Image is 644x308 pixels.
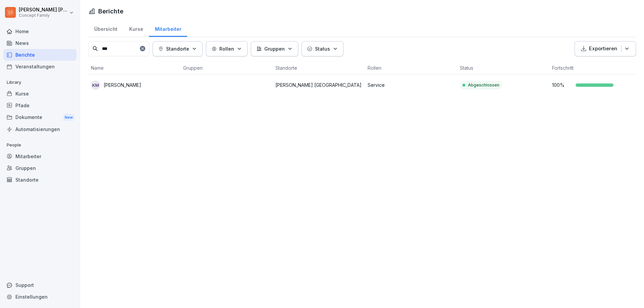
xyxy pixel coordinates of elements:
a: Kurse [3,88,76,100]
a: Mitarbeiter [149,20,187,37]
p: [PERSON_NAME] [PERSON_NAME] [19,7,68,13]
button: Standorte [153,41,203,56]
a: Pfade [3,100,76,111]
div: Dokumente [3,111,76,124]
p: Standorte [166,45,189,52]
a: Mitarbeiter [3,150,76,162]
div: Support [3,279,76,291]
th: Standorte [273,62,365,74]
p: Rollen [219,45,234,52]
div: KM [91,80,100,90]
p: People [3,140,76,150]
button: Gruppen [251,41,298,56]
a: DokumenteNew [3,111,76,124]
a: Kurse [123,20,149,37]
p: Library [3,77,76,88]
p: Abgeschlossen [468,82,499,88]
th: Fortschritt [549,62,642,74]
p: 100 % [552,81,572,88]
p: Service [368,81,454,88]
p: Concept Family [19,13,68,18]
a: News [3,37,76,49]
a: Gruppen [3,162,76,174]
p: [PERSON_NAME] [GEOGRAPHIC_DATA] [275,81,362,88]
p: Status [315,45,330,52]
a: Einstellungen [3,291,76,303]
a: Übersicht [88,20,123,37]
button: Status [302,41,343,56]
a: Berichte [3,49,76,61]
h1: Berichte [98,7,123,16]
button: Rollen [206,41,248,56]
p: [PERSON_NAME] [104,81,141,88]
a: Veranstaltungen [3,61,76,72]
a: Home [3,25,76,37]
th: Status [457,62,549,74]
button: Exportieren [575,41,636,56]
p: Exportieren [589,45,617,53]
th: Gruppen [180,62,273,74]
a: Automatisierungen [3,123,76,135]
div: New [63,114,74,121]
th: Name [88,62,180,74]
th: Rollen [365,62,457,74]
p: Gruppen [264,45,285,52]
a: Standorte [3,174,76,186]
